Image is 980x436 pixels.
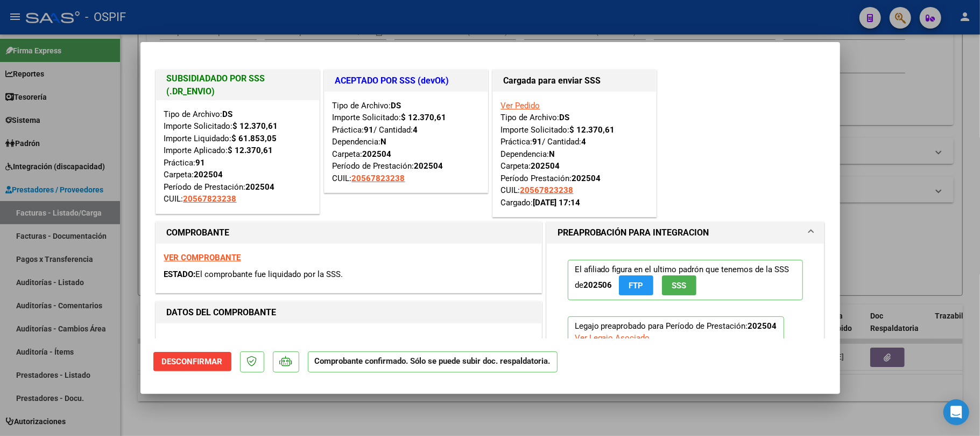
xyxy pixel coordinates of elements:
[547,222,824,244] mat-expansion-panel-header: PREAPROBACIÓN PARA INTEGRACION
[153,352,231,371] button: Desconfirmar
[619,275,653,295] button: FTP
[568,260,803,300] p: El afiliado figura en el ultimo padrón que tenemos de la SSS de
[164,253,241,262] a: VER COMPROBANTE
[568,316,784,420] p: Legajo preaprobado para Período de Prestación:
[531,161,560,171] strong: 202504
[333,100,480,185] div: Tipo de Archivo: Importe Solicitado: Práctica: / Cantidad: Dependencia: Carpeta: Período de Prest...
[582,137,587,147] strong: 4
[560,113,570,122] strong: DS
[520,185,574,195] span: 20567823238
[558,226,709,239] h1: PREAPROBACIÓN PARA INTEGRACION
[167,72,308,98] h1: SUBSIDIADADO POR SSS (.DR_ENVIO)
[583,280,612,290] strong: 202506
[504,74,645,87] h1: Cargada para enviar SSS
[549,149,555,159] strong: N
[335,74,477,87] h1: ACEPTADO POR SSS (devOk)
[184,194,237,204] span: 20567823238
[164,269,196,279] span: ESTADO:
[308,351,558,372] p: Comprobante confirmado. Sólo se puede subir doc. respaldatoria.
[943,399,969,425] div: Open Intercom Messenger
[570,125,615,135] strong: $ 12.370,61
[196,158,206,168] strong: 91
[167,227,230,238] strong: COMPROBANTE
[391,101,401,110] strong: DS
[223,109,233,119] strong: DS
[401,113,447,122] strong: $ 12.370,61
[501,100,648,209] div: Tipo de Archivo: Importe Solicitado: Práctica: / Cantidad: Dependencia: Carpeta: Período Prestaci...
[413,125,418,135] strong: 4
[629,281,643,290] span: FTP
[533,198,581,207] strong: [DATE] 17:14
[228,146,273,155] strong: $ 12.370,61
[246,182,275,192] strong: 202504
[533,137,542,147] strong: 91
[501,101,540,110] a: Ver Pedido
[662,275,696,295] button: SSS
[194,170,223,179] strong: 202504
[196,269,343,279] span: El comprobante fue liquidado por la SSS.
[164,108,311,205] div: Tipo de Archivo: Importe Solicitado: Importe Liquidado: Importe Aplicado: Práctica: Carpeta: Perí...
[672,281,686,290] span: SSS
[748,321,777,331] strong: 202504
[575,332,650,344] div: Ver Legajo Asociado
[233,121,278,131] strong: $ 12.370,61
[364,125,374,135] strong: 91
[363,149,392,159] strong: 202504
[352,174,405,183] span: 20567823238
[572,174,601,183] strong: 202504
[381,137,387,147] strong: N
[167,307,277,317] strong: DATOS DEL COMPROBANTE
[414,161,443,171] strong: 202504
[232,134,277,143] strong: $ 61.853,05
[162,357,223,366] span: Desconfirmar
